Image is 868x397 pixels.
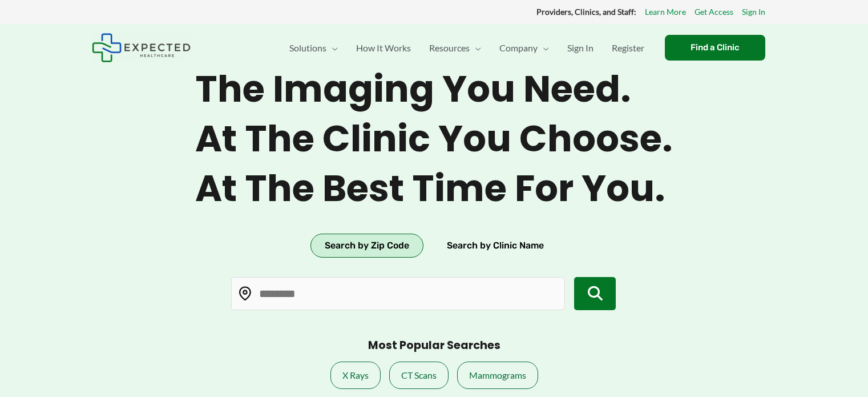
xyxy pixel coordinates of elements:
button: Search by Clinic Name [433,234,558,258]
nav: Primary Site Navigation [280,28,653,68]
a: ResourcesMenu Toggle [420,28,490,68]
a: Get Access [695,5,733,19]
a: CT Scans [389,362,449,389]
span: Sign In [567,28,594,68]
a: SolutionsMenu Toggle [280,28,347,68]
span: Company [499,28,538,68]
span: Resources [429,28,470,68]
strong: Providers, Clinics, and Staff: [536,7,636,17]
span: Register [612,28,644,68]
button: Search by Zip Code [310,234,423,258]
a: Sign In [742,5,765,19]
span: At the best time for you. [195,167,673,211]
span: Menu Toggle [326,28,338,68]
span: At the clinic you choose. [195,117,673,161]
h3: Most Popular Searches [368,339,500,353]
a: Find a Clinic [665,35,765,61]
a: Mammograms [457,362,538,389]
span: The imaging you need. [195,67,673,111]
span: Solutions [289,28,326,68]
span: Menu Toggle [538,28,549,68]
a: Register [603,28,653,68]
span: How It Works [356,28,411,68]
a: Learn More [645,5,686,19]
span: Menu Toggle [470,28,481,68]
a: How It Works [347,28,420,68]
a: Sign In [558,28,603,68]
a: CompanyMenu Toggle [490,28,558,68]
img: Location pin [238,286,253,301]
a: X Rays [330,362,381,389]
img: Expected Healthcare Logo - side, dark font, small [92,33,191,62]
